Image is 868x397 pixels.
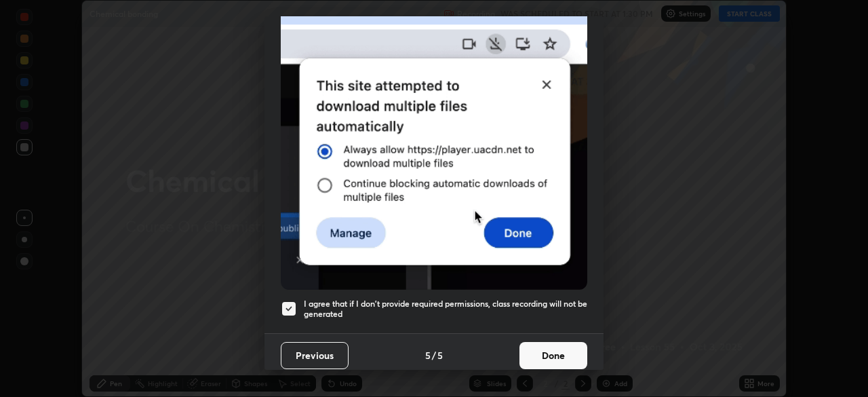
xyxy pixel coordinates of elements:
[425,348,431,362] h4: 5
[432,348,436,362] h4: /
[304,299,587,320] h5: I agree that if I don't provide required permissions, class recording will not be generated
[519,342,587,369] button: Done
[437,348,443,362] h4: 5
[281,342,349,369] button: Previous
